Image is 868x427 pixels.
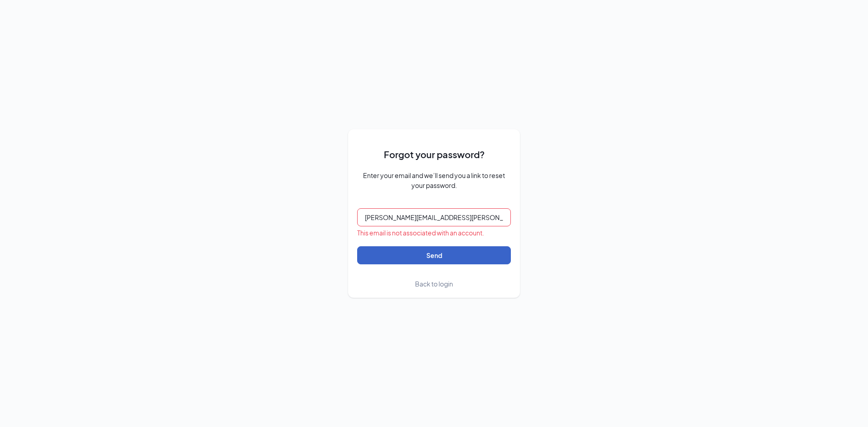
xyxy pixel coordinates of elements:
[384,147,485,161] span: Forgot your password?
[415,280,453,288] span: Back to login
[415,279,453,289] a: Back to login
[357,228,511,237] div: This email is not associated with an account.
[357,170,511,190] span: Enter your email and we’ll send you a link to reset your password.
[357,246,511,264] button: Send
[357,208,511,226] input: Email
